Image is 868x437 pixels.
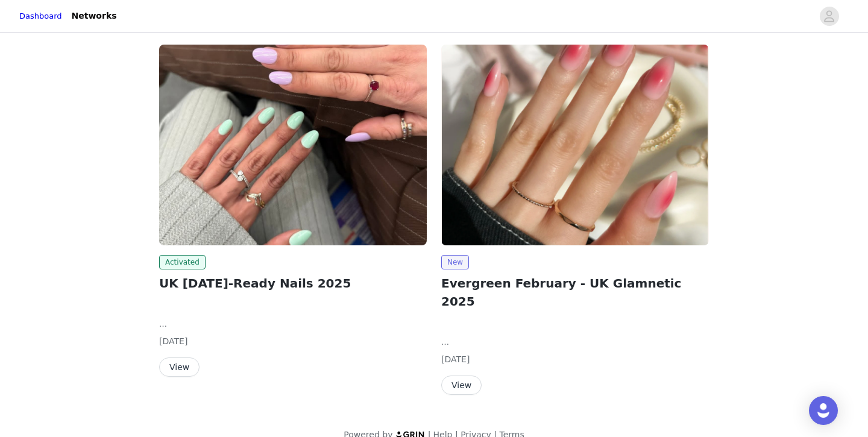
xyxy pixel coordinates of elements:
button: View [159,357,200,377]
span: New [441,255,469,269]
div: Open Intercom Messenger [809,396,838,425]
a: Networks [64,2,124,30]
span: Activated [159,255,206,269]
span: [DATE] [159,336,187,346]
a: View [159,363,200,372]
h2: UK [DATE]-Ready Nails 2025 [159,274,427,292]
button: View [441,376,482,395]
a: Dashboard [19,10,62,22]
img: Glamnetic UK [441,45,709,245]
span: [DATE] [441,354,470,364]
img: Glamnetic UK [159,45,427,245]
h2: Evergreen February - UK Glamnetic 2025 [441,274,709,310]
a: View [441,381,482,390]
div: avatar [823,7,835,26]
